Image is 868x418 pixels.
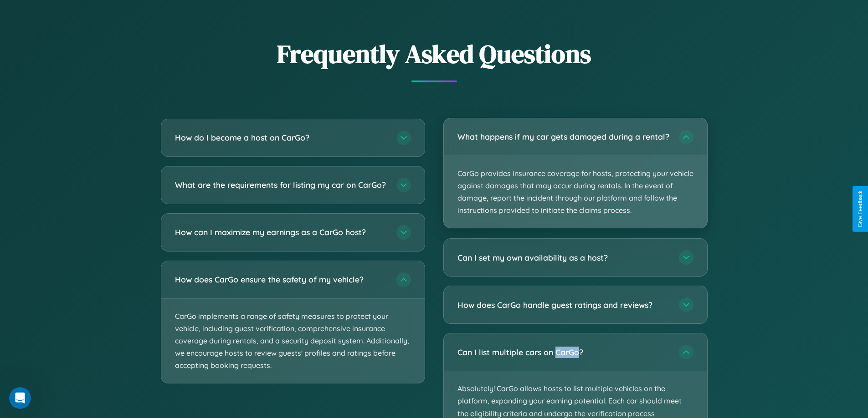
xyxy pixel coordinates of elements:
[9,387,31,409] iframe: Intercom live chat
[457,252,670,263] h3: Can I set my own availability as a host?
[444,156,707,228] p: CarGo provides insurance coverage for hosts, protecting your vehicle against damages that may occ...
[161,36,708,71] h2: Frequently Asked Questions
[175,274,387,285] h3: How does CarGo ensure the safety of my vehicle?
[161,299,425,383] p: CarGo implements a range of safety measures to protect your vehicle, including guest verification...
[175,132,387,143] h3: How do I become a host on CarGo?
[457,131,670,142] h3: What happens if my car gets damaged during a rental?
[457,299,670,311] h3: How does CarGo handle guest ratings and reviews?
[457,347,670,358] h3: Can I list multiple cars on CarGo?
[175,179,387,191] h3: What are the requirements for listing my car on CarGo?
[175,227,387,238] h3: How can I maximize my earnings as a CarGo host?
[857,191,863,227] div: Give Feedback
